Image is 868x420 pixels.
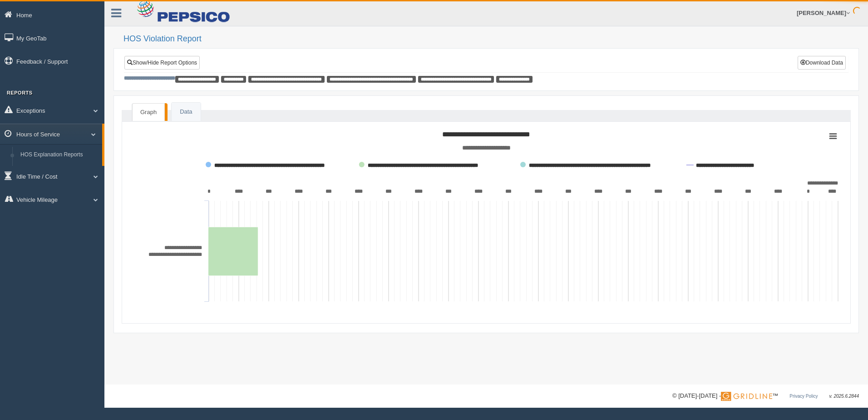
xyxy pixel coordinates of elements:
[16,147,102,163] a: HOS Explanation Reports
[124,56,200,70] a: Show/Hide Report Options
[16,163,102,179] a: HOS Violation Audit Reports
[829,394,859,399] span: v. 2025.6.2844
[672,391,859,401] div: © [DATE]-[DATE] - ™
[172,103,200,121] a: Data
[132,103,165,121] a: Graph
[123,35,859,44] h2: HOS Violation Report
[789,394,818,399] a: Privacy Policy
[721,392,772,401] img: Gridline
[798,56,846,70] button: Download Data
